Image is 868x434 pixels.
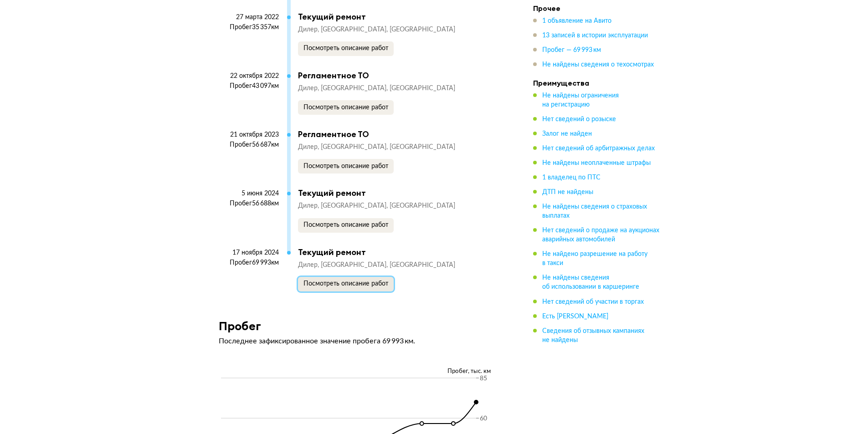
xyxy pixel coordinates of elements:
[303,45,388,51] span: Посмотреть описание работ
[542,18,611,24] span: 1 объявление на Авито
[303,281,388,287] span: Посмотреть описание работ
[533,4,661,13] h4: Прочее
[480,375,487,382] tspan: 85
[542,189,593,195] span: ДТП не найдены
[542,92,619,108] span: Не найдены ограничения на регистрацию
[542,145,655,152] span: Нет сведений об арбитражных делах
[298,26,321,33] span: Дилер
[542,227,659,243] span: Нет сведений о продаже на аукционах аварийных автомобилей
[219,131,279,139] div: 21 октября 2023
[542,116,616,123] span: Нет сведений о розыске
[298,85,321,92] span: Дилер
[219,23,279,31] div: Пробег 35 357 км
[542,61,654,68] span: Не найдены сведения о техосмотрах
[303,222,388,228] span: Посмотреть описание работ
[219,368,506,376] div: Пробег, тыс. км
[298,188,497,198] div: Текущий ремонт
[219,319,261,333] h3: Пробег
[298,247,497,257] div: Текущий ремонт
[298,277,394,291] button: Посмотреть описание работ
[219,199,279,208] div: Пробег 56 688 км
[298,262,321,268] span: Дилер
[303,163,388,169] span: Посмотреть описание работ
[321,85,455,92] span: [GEOGRAPHIC_DATA], [GEOGRAPHIC_DATA]
[321,144,455,150] span: [GEOGRAPHIC_DATA], [GEOGRAPHIC_DATA]
[298,71,497,81] div: Регламентное ТО
[542,32,648,39] span: 13 записей в истории эксплуатации
[542,160,651,166] span: Не найдены неоплаченные штрафы
[298,159,394,174] button: Посмотреть описание работ
[298,129,497,139] div: Регламентное ТО
[542,275,639,290] span: Не найдены сведения об использовании в каршеринге
[542,47,601,53] span: Пробег — 69 993 км
[219,141,279,149] div: Пробег 56 687 км
[298,144,321,150] span: Дилер
[219,13,279,21] div: 27 марта 2022
[303,104,388,111] span: Посмотреть описание работ
[542,204,647,219] span: Не найдены сведения о страховых выплатах
[321,262,455,268] span: [GEOGRAPHIC_DATA], [GEOGRAPHIC_DATA]
[542,327,644,343] span: Сведения об отзывных кампаниях не найдены
[542,131,592,137] span: Залог не найден
[298,218,394,233] button: Посмотреть описание работ
[542,174,601,181] span: 1 владелец по ПТС
[219,337,506,346] p: Последнее зафиксированное значение пробега 69 993 км.
[298,12,497,22] div: Текущий ремонт
[542,298,644,305] span: Нет сведений об участии в торгах
[480,415,487,422] tspan: 60
[219,72,279,80] div: 22 октября 2022
[542,313,608,319] span: Есть [PERSON_NAME]
[219,82,279,90] div: Пробег 43 097 км
[219,189,279,198] div: 5 июня 2024
[298,203,321,209] span: Дилер
[298,41,394,56] button: Посмотреть описание работ
[321,26,455,33] span: [GEOGRAPHIC_DATA], [GEOGRAPHIC_DATA]
[298,100,394,115] button: Посмотреть описание работ
[219,249,279,257] div: 17 ноября 2024
[321,203,455,209] span: [GEOGRAPHIC_DATA], [GEOGRAPHIC_DATA]
[542,251,647,266] span: Не найдено разрешение на работу в такси
[533,78,661,87] h4: Преимущества
[219,259,279,267] div: Пробег 69 993 км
